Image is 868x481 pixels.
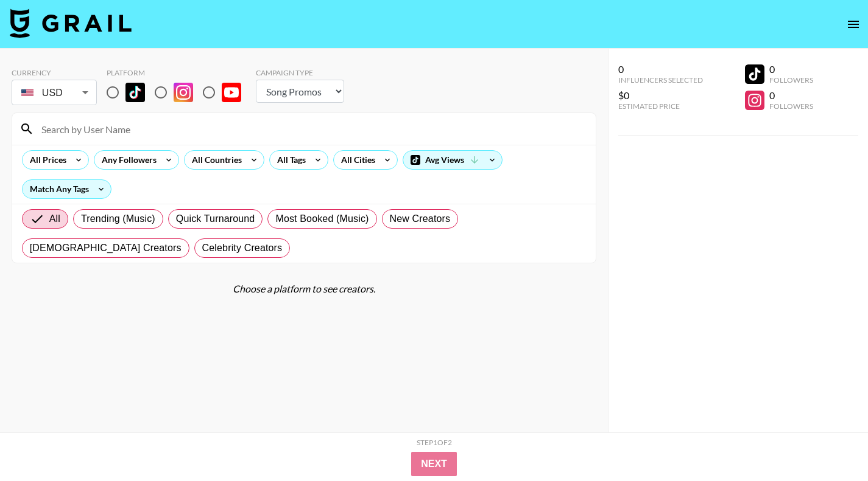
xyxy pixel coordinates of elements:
[174,83,193,102] img: Instagram
[334,151,378,169] div: All Cities
[841,12,866,36] button: open drawer
[202,241,283,255] span: Celebrity Creators
[94,151,159,169] div: Any Followers
[618,63,703,75] div: 0
[769,89,813,102] div: 0
[769,63,813,75] div: 0
[185,151,244,169] div: All Countries
[125,83,145,102] img: TikTok
[411,452,457,476] button: Next
[403,151,502,169] div: Avg Views
[23,180,111,198] div: Match Any Tags
[270,151,308,169] div: All Tags
[275,212,369,226] span: Most Booked (Music)
[769,102,813,111] div: Followers
[222,83,241,102] img: YouTube
[256,68,344,77] div: Campaign Type
[417,438,452,447] div: Step 1 of 2
[618,75,703,85] div: Influencers Selected
[107,68,251,77] div: Platform
[14,82,94,103] div: USD
[10,9,132,38] img: Grail Talent
[81,212,155,226] span: Trending (Music)
[807,420,853,466] iframe: Drift Widget Chat Controller
[769,75,813,85] div: Followers
[618,89,703,102] div: $0
[176,212,255,226] span: Quick Turnaround
[12,283,596,295] div: Choose a platform to see creators.
[34,119,588,139] input: Search by User Name
[390,212,451,226] span: New Creators
[618,102,703,111] div: Estimated Price
[30,241,182,255] span: [DEMOGRAPHIC_DATA] Creators
[12,68,97,77] div: Currency
[23,151,69,169] div: All Prices
[49,212,60,226] span: All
